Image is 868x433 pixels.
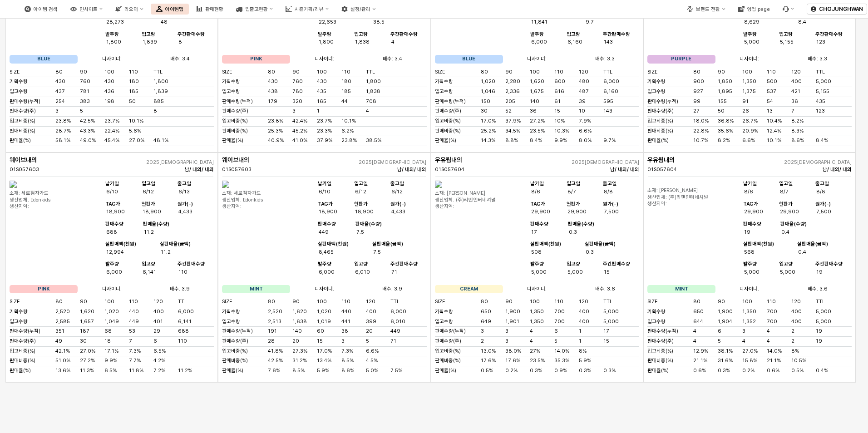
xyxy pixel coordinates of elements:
[336,4,381,15] button: 설정/관리
[350,6,370,12] div: 설정/관리
[191,4,229,15] button: 판매현황
[747,6,770,12] div: 영업 page
[295,6,324,12] div: 시즌기획/리뷰
[733,4,775,15] button: 영업 page
[65,4,108,15] button: 인사이트
[280,4,334,15] button: 시즌기획/리뷰
[79,6,98,12] div: 인사이트
[681,4,730,15] button: 브랜드 전환
[165,6,183,12] div: 아이템맵
[124,6,138,12] div: 리오더
[245,6,268,12] div: 입출고현황
[205,6,223,12] div: 판매현황
[696,6,720,12] div: 브랜드 전환
[34,6,58,12] div: 아이템 검색
[777,4,799,15] div: 버그 제보 및 기능 개선 요청
[19,4,63,15] button: 아이템 검색
[151,4,189,15] button: 아이템맵
[807,4,867,15] button: CHOJUNGHWAN
[231,4,278,15] button: 입출고현황
[819,5,863,13] p: CHOJUNGHWAN
[110,4,148,15] button: 리오더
